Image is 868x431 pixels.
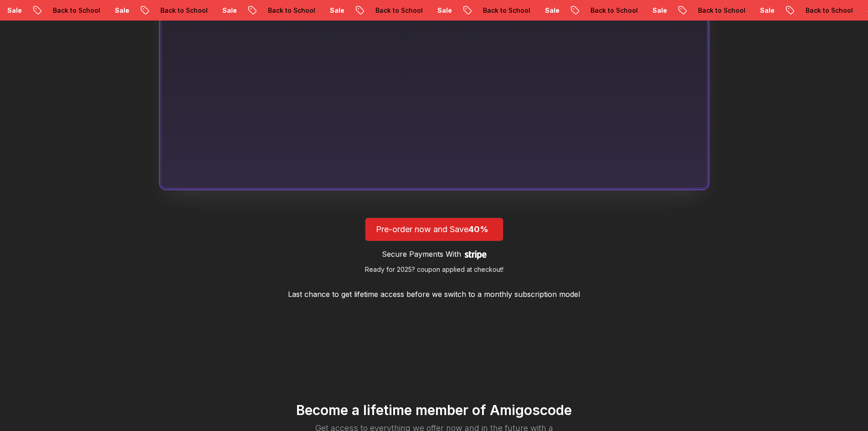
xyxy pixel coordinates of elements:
[105,6,134,15] p: Sale
[642,6,672,15] p: Sale
[212,6,241,15] p: Sale
[473,6,535,15] p: Back to School
[750,6,779,15] p: Sale
[161,402,708,418] h2: Become a lifetime member of Amigoscode
[150,6,212,15] p: Back to School
[535,6,564,15] p: Sale
[320,6,349,15] p: Sale
[288,289,580,300] p: Last chance to get lifetime access before we switch to a monthly subscription model
[365,6,427,15] p: Back to School
[43,6,105,15] p: Back to School
[796,6,858,15] p: Back to School
[258,6,320,15] p: Back to School
[580,6,642,15] p: Back to School
[688,6,750,15] p: Back to School
[427,6,457,15] p: Sale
